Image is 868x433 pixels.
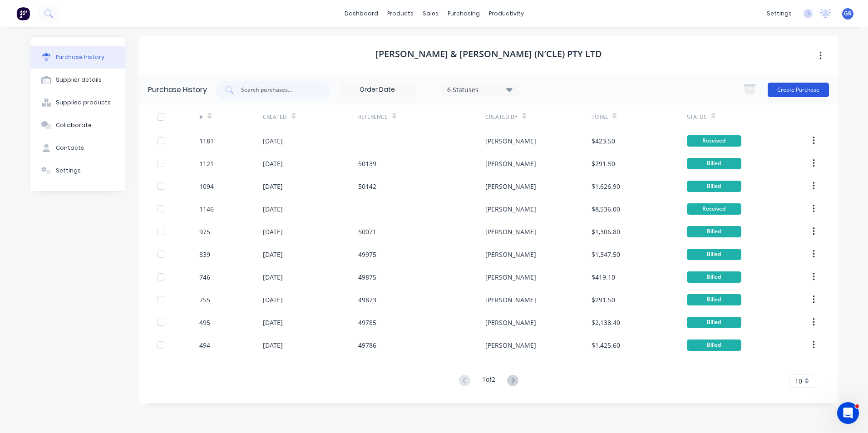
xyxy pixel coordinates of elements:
[762,7,796,20] div: settings
[687,340,741,351] div: Billed
[240,85,316,94] input: Search purchases...
[263,204,283,214] div: [DATE]
[592,227,620,236] div: $1,306.80
[358,272,376,282] div: 49875
[484,7,528,20] div: productivity
[30,114,125,137] button: Collaborate
[592,204,620,214] div: $8,536.00
[263,272,283,282] div: [DATE]
[56,53,104,61] div: Purchase history
[375,49,602,59] h1: [PERSON_NAME] & [PERSON_NAME] (N’CLE) Pty Ltd
[592,136,615,146] div: $423.50
[687,113,707,121] div: Status
[263,250,283,259] div: [DATE]
[263,227,283,236] div: [DATE]
[687,203,741,215] div: Received
[443,7,484,20] div: purchasing
[339,83,415,97] input: Order Date
[485,250,536,259] div: [PERSON_NAME]
[485,182,536,191] div: [PERSON_NAME]
[358,227,376,236] div: 50071
[30,159,125,182] button: Settings
[768,83,829,97] button: Create Purchase
[263,340,283,350] div: [DATE]
[592,340,620,350] div: $1,425.60
[199,159,214,168] div: 1121
[199,318,210,327] div: 495
[592,272,615,282] div: $419.10
[199,227,210,236] div: 975
[485,204,536,214] div: [PERSON_NAME]
[687,317,741,328] div: Billed
[592,159,615,168] div: $291.50
[592,182,620,191] div: $1,626.90
[148,84,207,95] div: Purchase History
[199,272,210,282] div: 746
[358,340,376,350] div: 49786
[56,98,111,107] div: Supplied products
[263,159,283,168] div: [DATE]
[592,250,620,259] div: $1,347.50
[485,340,536,350] div: [PERSON_NAME]
[56,76,102,84] div: Supplier details
[263,182,283,191] div: [DATE]
[383,7,418,20] div: products
[485,318,536,327] div: [PERSON_NAME]
[263,136,283,146] div: [DATE]
[418,7,443,20] div: sales
[199,295,210,305] div: 755
[358,113,388,121] div: Reference
[592,318,620,327] div: $2,138.40
[16,7,30,20] img: Factory
[30,137,125,159] button: Contacts
[340,7,383,20] a: dashboard
[687,226,741,237] div: Billed
[447,84,512,94] div: 6 Statuses
[263,295,283,305] div: [DATE]
[358,250,376,259] div: 49975
[687,271,741,283] div: Billed
[482,374,495,388] div: 1 of 2
[199,250,210,259] div: 839
[687,135,741,147] div: Received
[263,318,283,327] div: [DATE]
[687,294,741,305] div: Billed
[30,46,125,69] button: Purchase history
[358,318,376,327] div: 49785
[199,204,214,214] div: 1146
[485,113,518,121] div: Created By
[199,136,214,146] div: 1181
[687,181,741,192] div: Billed
[56,144,84,152] div: Contacts
[485,159,536,168] div: [PERSON_NAME]
[485,227,536,236] div: [PERSON_NAME]
[56,167,81,175] div: Settings
[56,121,92,129] div: Collaborate
[485,272,536,282] div: [PERSON_NAME]
[485,136,536,146] div: [PERSON_NAME]
[837,402,859,424] iframe: Intercom live chat
[358,159,376,168] div: 50139
[199,182,214,191] div: 1094
[795,376,802,386] span: 10
[844,10,852,18] span: GR
[263,113,287,121] div: Created
[687,158,741,169] div: Billed
[358,182,376,191] div: 50142
[592,113,608,121] div: Total
[199,113,203,121] div: #
[30,69,125,91] button: Supplier details
[592,295,615,305] div: $291.50
[30,91,125,114] button: Supplied products
[199,340,210,350] div: 494
[358,295,376,305] div: 49873
[485,295,536,305] div: [PERSON_NAME]
[687,249,741,260] div: Billed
